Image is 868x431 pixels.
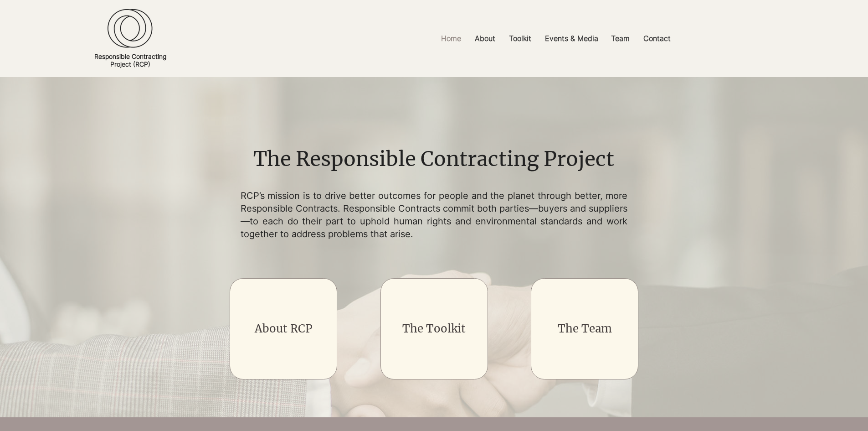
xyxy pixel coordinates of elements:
[637,28,678,49] a: Contact
[502,28,538,49] a: Toolkit
[94,52,166,68] a: Responsible ContractingProject (RCP)
[437,28,466,49] p: Home
[504,28,536,49] p: Toolkit
[402,322,466,336] a: The Toolkit
[558,322,612,336] a: The Team
[606,28,634,49] p: Team
[255,322,313,336] a: About RCP
[538,28,604,49] a: Events & Media
[434,28,468,49] a: Home
[639,28,675,49] p: Contact
[470,28,500,49] p: About
[468,28,502,49] a: About
[324,28,787,49] nav: Site
[206,145,662,173] h1: The Responsible Contracting Project
[604,28,637,49] a: Team
[540,28,603,49] p: Events & Media
[241,189,628,240] p: RCP’s mission is to drive better outcomes for people and the planet through better, more Responsi...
